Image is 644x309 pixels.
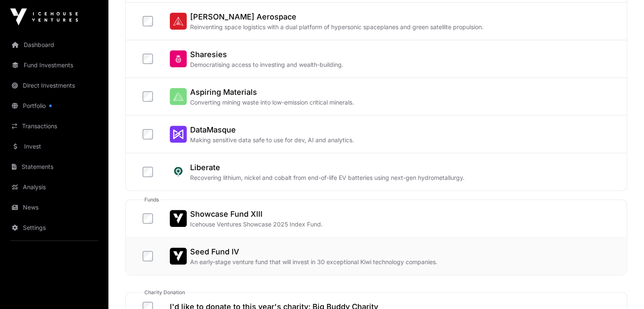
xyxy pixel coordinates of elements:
[10,8,78,25] img: Icehouse Ventures Logo
[143,213,153,223] input: Showcase Fund XIIIShowcase Fund XIIIIcehouse Ventures Showcase 2025 Index Fund.
[7,137,102,156] a: Invest
[170,50,187,67] img: Sharesies
[190,23,484,31] p: Reinventing space logistics with a dual platform of hypersonic spaceplanes and green satellite pr...
[170,210,187,227] img: Showcase Fund XIII
[170,248,187,265] img: Seed Fund IV
[190,246,437,258] h2: Seed Fund IV
[190,220,323,229] p: Icehouse Ventures Showcase 2025 Index Fund.
[7,218,102,237] a: Settings
[190,136,354,144] p: Making sensitive data safe to use for dev, AI and analytics.
[190,208,323,220] h2: Showcase Fund XIII
[190,162,464,174] h2: Liberate
[7,36,102,54] a: Dashboard
[190,49,343,61] h2: Sharesies
[190,86,354,98] h2: Aspiring Materials
[170,163,187,180] img: Liberate
[190,174,464,182] p: Recovering lithium, nickel and cobalt from end-of-life EV batteries using next-gen hydrometallurgy.
[143,251,153,261] input: Seed Fund IVSeed Fund IVAn early-stage venture fund that will invest in 30 exceptional Kiwi techn...
[143,91,153,102] input: Aspiring MaterialsAspiring MaterialsConverting mining waste into low-emission critical minerals.
[143,196,160,203] span: funds
[190,98,354,107] p: Converting mining waste into low-emission critical minerals.
[190,61,343,69] p: Democratising access to investing and wealth-building.
[7,76,102,95] a: Direct Investments
[7,198,102,217] a: News
[190,11,484,23] h2: [PERSON_NAME] Aerospace
[143,167,153,177] input: LiberateLiberateRecovering lithium, nickel and cobalt from end-of-life EV batteries using next-ge...
[170,126,187,143] img: DataMasque
[7,178,102,196] a: Analysis
[602,268,644,309] iframe: Chat Widget
[143,54,153,64] input: SharesiesSharesiesDemocratising access to investing and wealth-building.
[170,13,187,30] img: Dawn Aerospace
[7,117,102,135] a: Transactions
[7,157,102,176] a: Statements
[170,88,187,105] img: Aspiring Materials
[143,16,153,26] input: Dawn Aerospace[PERSON_NAME] AerospaceReinventing space logistics with a dual platform of hyperson...
[143,289,187,296] span: Charity Donation
[190,124,354,136] h2: DataMasque
[190,258,437,266] p: An early-stage venture fund that will invest in 30 exceptional Kiwi technology companies.
[7,97,102,115] a: Portfolio
[7,56,102,74] a: Fund Investments
[143,129,153,139] input: DataMasqueDataMasqueMaking sensitive data safe to use for dev, AI and analytics.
